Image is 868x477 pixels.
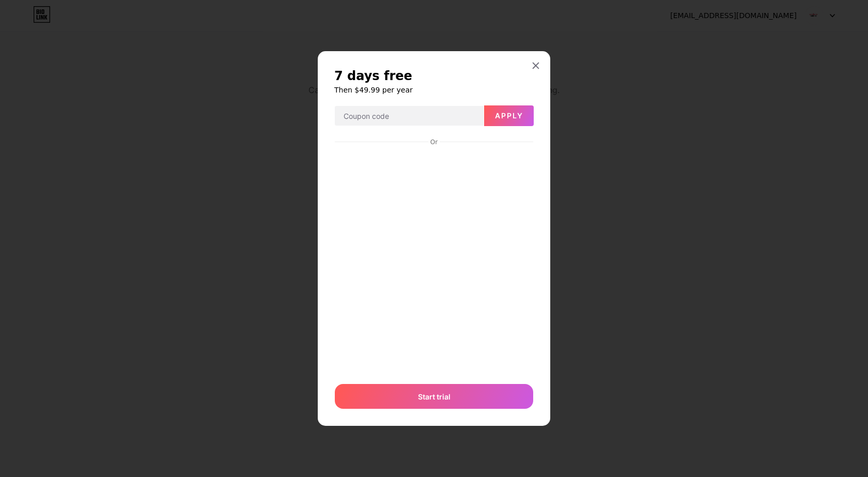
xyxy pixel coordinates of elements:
span: Apply [495,111,523,120]
iframe: Secure payment input frame [333,147,535,374]
input: Coupon code [335,106,484,127]
button: Apply [484,105,534,126]
div: Or [428,138,440,146]
span: Start trial [418,391,451,402]
h6: Then $49.99 per year [334,85,534,95]
span: 7 days free [334,68,412,84]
